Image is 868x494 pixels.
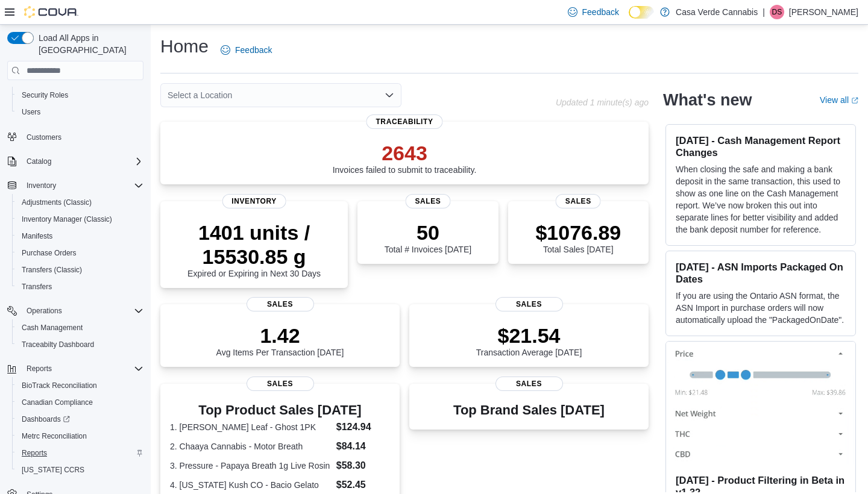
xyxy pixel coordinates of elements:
span: Cash Management [17,320,143,335]
p: | [763,5,765,19]
span: Sales [405,194,450,208]
dd: $58.30 [336,458,390,473]
button: Inventory [2,177,148,194]
span: Inventory Manager (Classic) [22,214,112,224]
span: Reports [17,446,143,460]
span: Transfers [17,280,143,294]
a: BioTrack Reconciliation [17,378,102,393]
span: Metrc Reconciliation [22,431,87,441]
p: If you are using the Ontario ASN format, the ASN Import in purchase orders will now automatically... [676,290,846,326]
a: Inventory Manager (Classic) [17,212,117,227]
span: Load All Apps in [GEOGRAPHIC_DATA] [34,32,143,56]
button: Inventory [22,178,61,193]
a: Transfers [17,280,57,294]
span: Users [17,105,143,119]
button: Catalog [22,154,56,169]
span: Canadian Compliance [17,395,143,410]
dd: $124.94 [336,420,390,434]
div: Transaction Average [DATE] [476,324,582,357]
span: Feedback [235,44,272,56]
span: Canadian Compliance [22,398,93,407]
button: Metrc Reconciliation [12,428,148,445]
span: Purchase Orders [22,248,77,258]
dd: $52.45 [336,478,390,492]
button: Reports [22,361,57,376]
span: Manifests [17,229,143,243]
a: Traceabilty Dashboard [17,337,99,352]
button: Operations [2,302,148,319]
a: View allExternal link [820,95,858,105]
p: 2643 [333,141,477,165]
button: [US_STATE] CCRS [12,461,148,478]
a: Adjustments (Classic) [17,195,96,210]
dt: 2. Chaaya Cannabis - Motor Breath [170,440,332,452]
span: Customers [22,129,143,144]
a: [US_STATE] CCRS [17,463,89,477]
span: Transfers (Classic) [22,265,82,275]
span: Security Roles [22,90,68,100]
h1: Home [160,34,209,58]
span: BioTrack Reconciliation [22,381,97,390]
div: Avg Items Per Transaction [DATE] [216,324,344,357]
button: Traceabilty Dashboard [12,336,148,353]
a: Security Roles [17,88,73,102]
span: Adjustments (Classic) [22,198,92,207]
button: Catalog [2,153,148,170]
span: Transfers (Classic) [17,263,143,277]
span: Traceability [366,114,442,129]
span: Transfers [22,282,52,292]
span: Inventory [222,194,286,208]
a: Customers [22,130,66,145]
span: Purchase Orders [17,246,143,260]
span: Sales [495,377,563,391]
span: Sales [556,194,601,208]
button: Purchase Orders [12,245,148,261]
p: 1401 units / 15530.85 g [170,220,338,269]
button: Customers [2,128,148,145]
button: Canadian Compliance [12,394,148,411]
a: Dashboards [12,411,148,428]
span: Inventory [27,181,56,190]
h3: [DATE] - ASN Imports Packaged On Dates [676,261,846,285]
span: Traceabilty Dashboard [17,337,143,352]
div: Total # Invoices [DATE] [385,220,471,254]
span: Operations [22,304,143,318]
button: Adjustments (Classic) [12,194,148,211]
div: Invoices failed to submit to traceability. [333,141,477,175]
button: Reports [2,360,148,377]
span: Security Roles [17,88,143,102]
h3: Top Brand Sales [DATE] [453,403,605,417]
span: Manifests [22,231,52,241]
button: Operations [22,304,67,318]
span: Cash Management [22,323,83,333]
span: Metrc Reconciliation [17,429,143,443]
div: Desiree Shay [770,5,784,19]
div: Expired or Expiring in Next 30 Days [170,220,338,278]
p: Updated 1 minute(s) ago [556,98,649,107]
img: Cova [24,6,78,18]
a: Canadian Compliance [17,395,98,410]
span: Sales [247,297,314,311]
button: Cash Management [12,319,148,336]
button: Manifests [12,228,148,245]
a: Dashboards [17,412,75,427]
span: Washington CCRS [17,463,143,477]
span: BioTrack Reconciliation [17,378,143,393]
span: Feedback [582,6,619,18]
p: Casa Verde Cannabis [676,5,758,19]
h3: [DATE] - Cash Management Report Changes [676,134,846,158]
a: Manifests [17,229,57,243]
span: Customers [27,133,61,142]
a: Reports [17,446,52,460]
span: Inventory [22,178,143,193]
button: Transfers (Classic) [12,261,148,278]
dd: $84.14 [336,439,390,454]
a: Users [17,105,45,119]
a: Purchase Orders [17,246,81,260]
span: Operations [27,306,62,316]
a: Feedback [216,38,277,62]
a: Cash Management [17,320,87,335]
dt: 3. Pressure - Papaya Breath 1g Live Rosin [170,460,332,472]
a: Transfers (Classic) [17,263,87,277]
p: $21.54 [476,324,582,348]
